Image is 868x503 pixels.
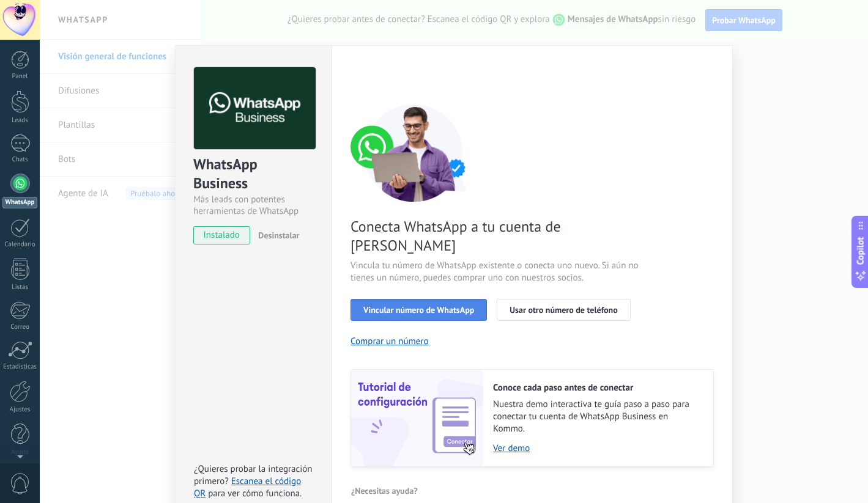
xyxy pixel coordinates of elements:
a: Ver demo [493,442,701,454]
span: instalado [194,226,250,244]
div: Calendario [2,241,38,249]
div: Correo [2,323,38,331]
span: Desinstalar [258,230,299,241]
div: WhatsApp [2,197,37,208]
div: Chats [2,156,38,164]
button: Vincular número de WhatsApp [351,299,487,321]
span: Conecta WhatsApp a tu cuenta de [PERSON_NAME] [351,217,642,255]
div: Panel [2,73,38,81]
span: ¿Quieres probar la integración primero? [194,463,313,487]
img: connect number [351,104,479,202]
span: Nuestra demo interactiva te guía paso a paso para conectar tu cuenta de WhatsApp Business en Kommo. [493,398,701,435]
span: ¿Necesitas ayuda? [351,486,418,495]
button: Usar otro número de teléfono [497,299,630,321]
div: Estadísticas [2,363,38,371]
span: Copilot [855,237,867,265]
button: Comprar un número [351,336,429,347]
span: Usar otro número de teléfono [510,306,617,314]
div: WhatsApp Business [193,155,314,194]
h2: Conoce cada paso antes de conectar [493,382,701,394]
div: Leads [2,117,38,125]
button: Desinstalar [253,226,299,244]
div: Más leads con potentes herramientas de WhatsApp [193,194,314,217]
div: Ajustes [2,406,38,414]
div: Listas [2,284,38,292]
a: Escanea el código QR [194,475,301,499]
img: logo_main.png [194,67,316,150]
span: para ver cómo funciona. [208,488,302,499]
button: ¿Necesitas ayuda? [351,482,418,500]
span: Vincular número de WhatsApp [363,306,474,314]
span: Vincula tu número de WhatsApp existente o conecta uno nuevo. Si aún no tienes un número, puedes c... [351,260,642,284]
